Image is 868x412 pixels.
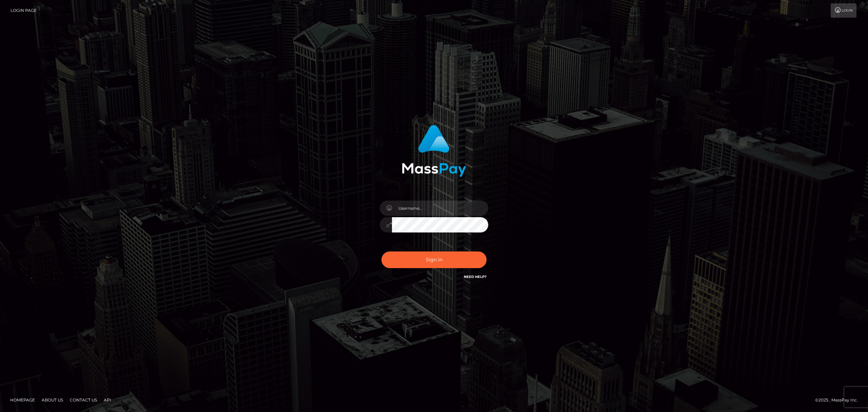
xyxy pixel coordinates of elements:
[831,3,856,18] a: Login
[464,275,487,279] a: Need Help?
[101,395,114,405] a: API
[815,396,863,404] div: © 2025 , MassPay Inc.
[7,395,38,405] a: Homepage
[67,395,100,405] a: Contact Us
[11,3,37,18] a: Login Page
[402,125,466,177] img: MassPay Login
[39,395,66,405] a: About Us
[392,201,488,216] input: Username...
[381,251,487,268] button: Sign in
